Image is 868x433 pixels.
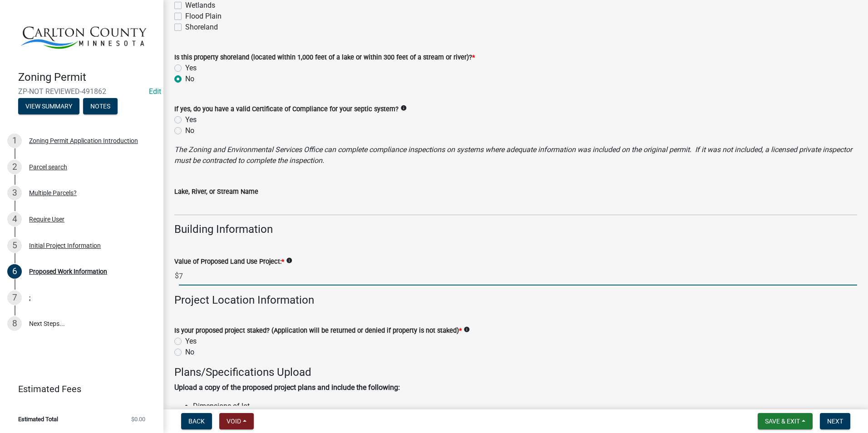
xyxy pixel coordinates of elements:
[83,103,118,111] wm-modal-confirm: Notes
[820,413,850,429] button: Next
[174,145,852,165] i: The Zoning and Environmental Services Office can complete compliance inspections on systems where...
[83,98,118,114] button: Notes
[827,418,843,425] span: Next
[185,63,197,74] label: Yes
[185,11,222,22] label: Flood Plain
[7,186,22,200] div: 3
[464,326,470,333] i: info
[185,74,194,84] label: No
[18,87,145,96] span: ZP-NOT REVIEWED-491862
[18,71,156,84] h4: Zoning Permit
[131,416,145,422] span: $0.00
[185,347,194,358] label: No
[400,105,407,111] i: info
[149,87,161,96] a: Edit
[174,223,857,236] h4: Building Information
[227,418,241,425] span: Void
[7,316,22,331] div: 8
[29,268,107,275] div: Proposed Work Information
[7,238,22,253] div: 5
[174,54,475,61] label: Is this property shoreland (located within 1,000 feet of a lake or within 300 feet of a stream or...
[29,216,64,222] div: Require User
[174,366,857,379] h4: Plans/Specifications Upload
[7,290,22,305] div: 7
[29,164,67,170] div: Parcel search
[29,138,138,144] div: Zoning Permit Application Introduction
[7,380,149,398] a: Estimated Fees
[185,336,197,347] label: Yes
[174,106,399,113] label: If yes, do you have a valid Certificate of Compliance for your septic system?
[29,190,77,196] div: Multiple Parcels?
[286,257,292,264] i: info
[7,160,22,174] div: 2
[185,125,194,136] label: No
[185,114,197,125] label: Yes
[219,413,254,429] button: Void
[174,383,400,392] strong: Upload a copy of the proposed project plans and include the following:
[193,401,498,412] li: Dimensions of lot
[174,294,857,307] h4: Project Location Information
[18,103,79,111] wm-modal-confirm: Summary
[7,133,22,148] div: 1
[18,416,58,422] span: Estimated Total
[765,418,800,425] span: Save & Exit
[188,418,205,425] span: Back
[185,22,218,33] label: Shoreland
[29,295,30,301] div: :
[758,413,813,429] button: Save & Exit
[174,259,284,265] label: Value of Proposed Land Use Project:
[174,267,179,285] span: $
[7,212,22,226] div: 4
[174,328,462,334] label: Is your proposed project staked? (Application will be returned or denied if property is not staked)
[181,413,212,429] button: Back
[7,264,22,279] div: 6
[174,189,258,195] label: Lake, River, or Stream Name
[18,10,149,61] img: Carlton County, Minnesota
[29,242,101,249] div: Initial Project Information
[149,87,161,96] wm-modal-confirm: Edit Application Number
[18,98,79,114] button: View Summary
